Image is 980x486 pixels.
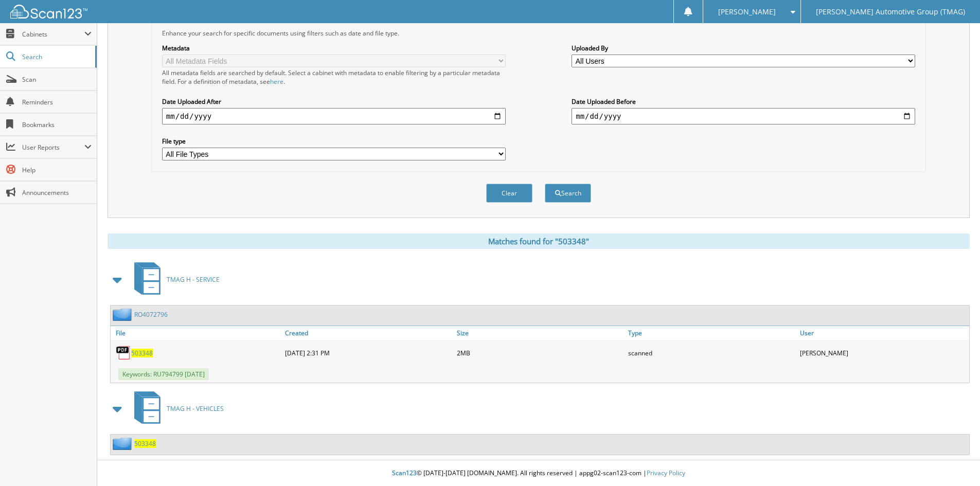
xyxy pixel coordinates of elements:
label: Date Uploaded After [162,97,506,106]
div: All metadata fields are searched by default. Select a cabinet with metadata to enable filtering b... [162,68,506,86]
a: 503348 [131,349,153,357]
input: end [572,108,915,124]
div: Matches found for "503348" [108,233,970,249]
img: scan123-logo-white.svg [10,5,87,19]
a: TMAG H - VEHICLES [128,388,224,429]
span: TMAG H - VEHICLES [167,404,224,413]
a: here [270,77,283,86]
a: Type [626,326,797,340]
div: 2MB [454,343,626,363]
span: [PERSON_NAME] [718,9,776,15]
a: RO4072796 [134,310,168,319]
a: File [111,326,282,340]
div: Enhance your search for specific documents using filters such as date and file type. [157,29,920,38]
span: Bookmarks [22,120,92,129]
label: Metadata [162,44,506,52]
span: [PERSON_NAME] Automotive Group (TMAG) [816,9,965,15]
a: 503348 [134,439,156,448]
label: Date Uploaded Before [572,97,915,106]
span: Scan [22,75,92,84]
img: folder2.png [113,308,134,321]
a: TMAG H - SERVICE [128,259,220,300]
div: © [DATE]-[DATE] [DOMAIN_NAME]. All rights reserved | appg02-scan123-com | [97,461,980,486]
button: Search [545,184,591,203]
input: start [162,108,506,124]
label: File type [162,137,506,146]
div: scanned [626,343,797,363]
span: TMAG H - SERVICE [167,275,220,284]
a: Created [282,326,454,340]
iframe: Chat Widget [929,437,980,486]
span: Announcements [22,188,92,197]
span: Cabinets [22,30,84,39]
label: Uploaded By [572,44,915,52]
a: Size [454,326,626,340]
span: Keywords: RU794799 [DATE] [118,368,209,380]
a: Privacy Policy [647,469,685,477]
a: User [797,326,969,340]
span: Search [22,52,90,61]
span: User Reports [22,143,84,152]
span: Help [22,166,92,174]
button: Clear [486,184,532,203]
img: folder2.png [113,437,134,450]
div: [DATE] 2:31 PM [282,343,454,363]
img: PDF.png [116,345,131,361]
div: [PERSON_NAME] [797,343,969,363]
span: Reminders [22,98,92,106]
span: Scan123 [392,469,417,477]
